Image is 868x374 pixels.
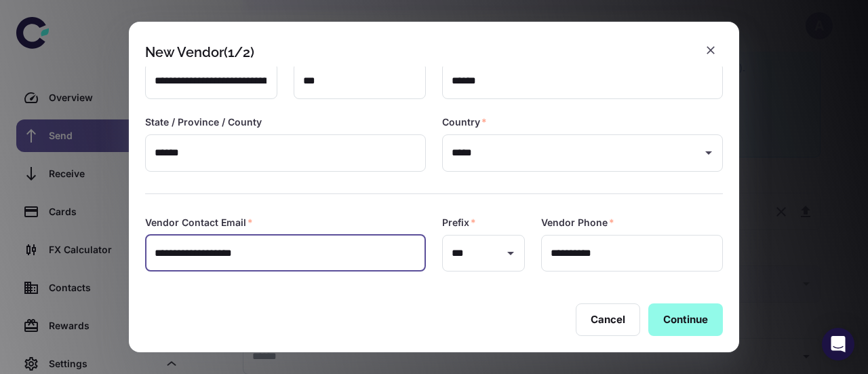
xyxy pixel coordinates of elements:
[442,115,487,129] label: Country
[648,303,723,336] button: Continue
[822,328,854,360] div: Open Intercom Messenger
[576,303,640,336] button: Cancel
[145,216,253,229] label: Vendor Contact Email
[145,115,262,129] label: State / Province / County
[501,244,520,263] button: Open
[145,44,254,60] div: New Vendor (1/2)
[699,143,718,162] button: Open
[541,216,614,229] label: Vendor Phone
[442,216,476,229] label: Prefix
